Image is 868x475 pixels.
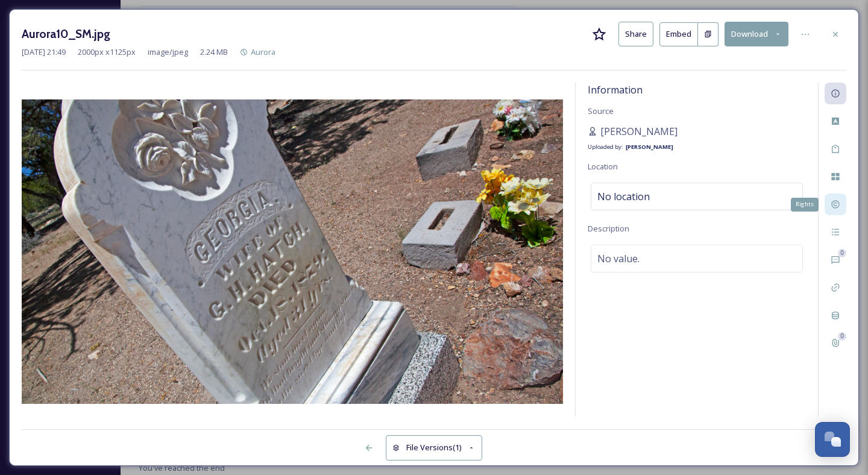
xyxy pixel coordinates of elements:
[588,105,614,116] span: Source
[659,22,698,46] button: Embed
[22,99,563,404] img: I0000Uz.N7CZ0s8I.jpg
[588,223,629,234] span: Description
[597,189,650,204] span: No location
[618,22,653,46] button: Share
[200,46,228,58] span: 2.24 MB
[386,435,482,460] button: File Versions(1)
[626,143,673,151] strong: [PERSON_NAME]
[838,249,846,257] div: 0
[838,332,846,341] div: 0
[588,143,623,151] span: Uploaded by:
[791,198,819,211] div: Rights
[251,46,275,57] span: Aurora
[78,46,136,58] span: 2000 px x 1125 px
[815,422,850,457] button: Open Chat
[588,83,643,96] span: Information
[22,25,110,43] h3: Aurora10_SM.jpg
[22,46,66,58] span: [DATE] 21:49
[725,22,788,46] button: Download
[588,161,618,172] span: Location
[597,251,640,266] span: No value.
[148,46,188,58] span: image/jpeg
[600,124,678,139] span: [PERSON_NAME]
